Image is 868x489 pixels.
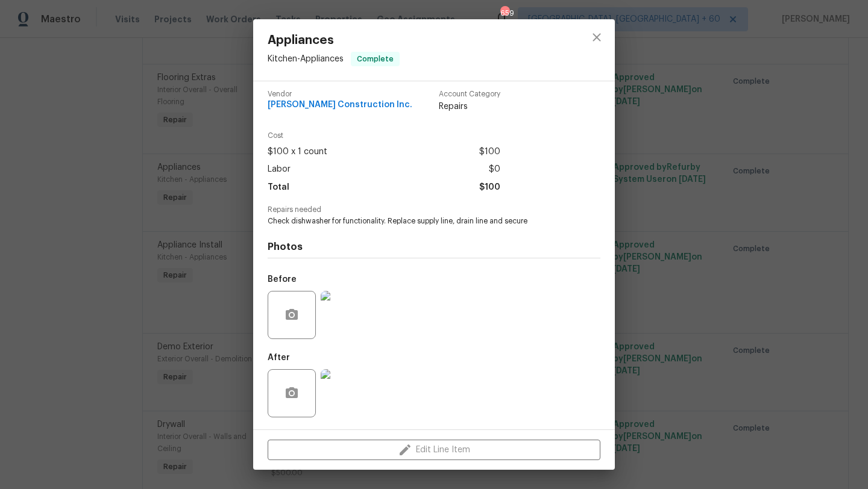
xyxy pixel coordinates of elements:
span: $100 x 1 count [268,143,327,161]
div: 659 [500,7,509,19]
span: [PERSON_NAME] Construction Inc. [268,101,412,110]
button: close [582,23,611,52]
span: Appliances [268,34,400,47]
h5: After [268,354,290,362]
span: Kitchen - Appliances [268,55,344,63]
span: Total [268,179,289,196]
span: $0 [489,161,500,178]
span: $100 [479,143,500,161]
span: Labor [268,161,291,178]
h4: Photos [268,241,600,253]
span: Account Category [439,90,500,98]
span: Complete [352,53,398,65]
span: Repairs [439,101,500,113]
span: Check dishwasher for functionality. Replace supply line, drain line and secure [268,216,567,226]
span: Cost [268,132,500,140]
h5: Before [268,275,297,284]
span: Repairs needed [268,206,600,214]
span: $100 [479,179,500,196]
span: Vendor [268,90,412,98]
